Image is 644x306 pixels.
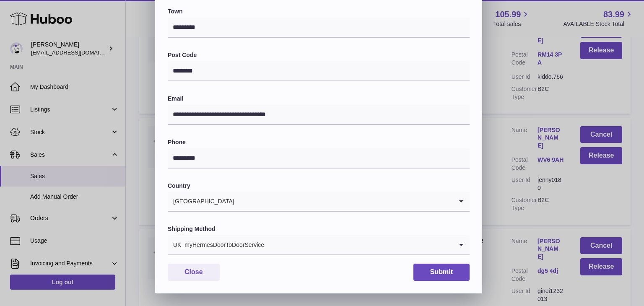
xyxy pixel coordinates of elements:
input: Search for option [235,192,453,211]
div: Search for option [168,192,470,212]
button: Close [168,264,220,281]
input: Search for option [265,235,453,254]
label: Country [168,182,470,190]
button: Submit [413,264,470,281]
span: UK_myHermesDoorToDoorService [168,235,265,254]
label: Post Code [168,51,470,59]
span: [GEOGRAPHIC_DATA] [168,192,235,211]
div: Search for option [168,235,470,255]
label: Email [168,95,470,103]
label: Town [168,8,470,16]
label: Phone [168,138,470,146]
label: Shipping Method [168,225,470,233]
